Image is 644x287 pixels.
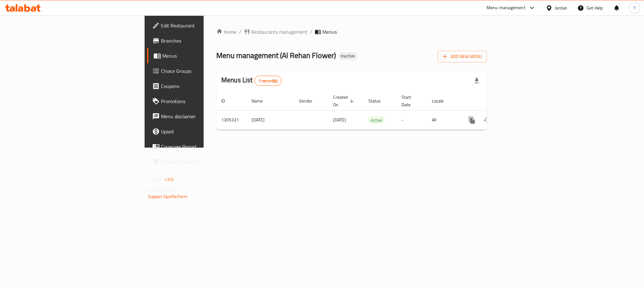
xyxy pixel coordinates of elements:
[147,48,252,63] a: Menus
[486,4,525,12] div: Menu-management
[555,4,567,11] div: Jordan
[161,67,247,75] span: Choice Groups
[161,113,247,120] span: Menu disclaimer
[148,186,177,194] span: Get support on:
[480,113,495,128] button: Change Status
[432,97,452,105] span: Locale
[147,124,252,139] a: Upsell
[161,128,247,135] span: Upsell
[633,4,636,11] span: Y
[368,117,385,124] span: Active
[397,110,427,130] td: -
[161,37,247,44] span: Branches
[251,28,307,36] span: Restaurants management
[216,28,487,36] nav: breadcrumb
[221,75,282,86] h2: Menus List
[427,110,459,130] td: All
[402,93,419,108] span: Start Date
[216,48,336,62] span: Menu management ( Al Rehan Flower )
[333,116,346,124] span: [DATE]
[147,63,252,79] a: Choice Groups
[368,97,389,105] span: Status
[247,110,294,130] td: [DATE]
[147,139,252,154] a: Coverage Report
[438,51,487,62] button: Add New Menu
[162,52,247,60] span: Menus
[464,113,480,128] button: more
[338,53,357,59] span: Inactive
[147,79,252,94] a: Coupons
[368,116,385,124] div: Active
[255,78,282,84] span: 1 record(s)
[338,52,357,60] div: Inactive
[147,154,252,169] a: Grocery Checklist
[254,76,282,86] div: Total records count
[221,97,233,105] span: ID
[469,73,484,88] div: Export file
[459,91,530,111] th: Actions
[148,192,188,201] a: Support.OpsPlatform
[148,175,163,184] span: Version:
[216,91,530,130] table: enhanced table
[161,97,247,105] span: Promotions
[161,158,247,166] span: Grocery Checklist
[244,28,307,36] a: Restaurants management
[147,18,252,33] a: Edit Restaurant
[299,97,320,105] span: Vendor
[147,33,252,48] a: Branches
[252,97,271,105] span: Name
[147,109,252,124] a: Menu disclaimer
[164,175,174,184] span: 1.0.0
[322,28,337,36] span: Menus
[443,53,482,61] span: Add New Menu
[333,93,356,108] span: Created On
[161,82,247,90] span: Coupons
[161,22,247,29] span: Edit Restaurant
[161,143,247,150] span: Coverage Report
[147,94,252,109] a: Promotions
[310,28,312,36] li: /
